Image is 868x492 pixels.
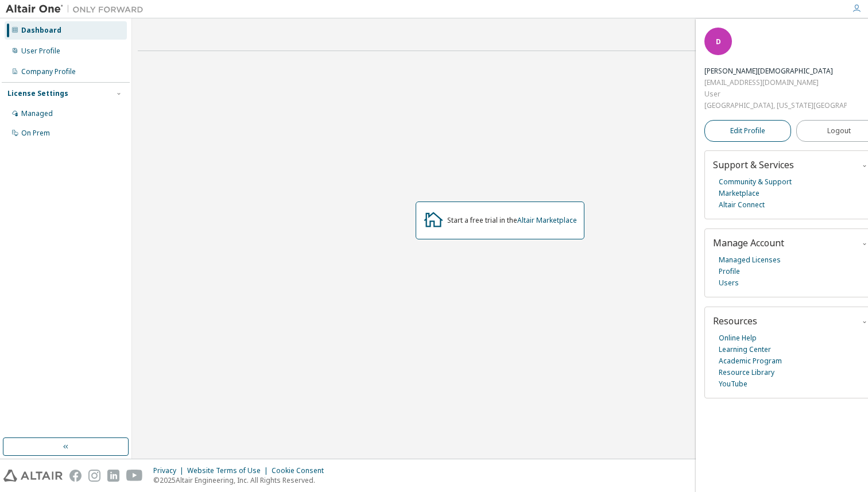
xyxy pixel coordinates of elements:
[719,344,771,355] a: Learning Center
[21,26,61,35] div: Dashboard
[69,470,82,482] img: facebook.svg
[21,67,76,76] div: Company Profile
[153,475,331,485] p: © 2025 Altair Engineering, Inc. All Rights Reserved.
[187,466,272,475] div: Website Terms of Use
[126,470,143,482] img: youtube.svg
[6,3,149,15] img: Altair One
[704,100,847,111] div: [GEOGRAPHIC_DATA], [US_STATE][GEOGRAPHIC_DATA]
[704,120,791,142] a: Edit Profile
[827,125,851,137] span: Logout
[719,332,757,344] a: Online Help
[719,355,782,367] a: Academic Program
[704,88,847,100] div: User
[719,378,747,390] a: YouTube
[719,277,739,289] a: Users
[713,237,784,249] span: Manage Account
[447,216,577,225] div: Start a free trial in the
[730,126,765,135] span: Edit Profile
[704,77,847,88] div: [EMAIL_ADDRESS][DOMAIN_NAME]
[88,470,100,482] img: instagram.svg
[21,47,60,56] div: User Profile
[719,254,781,266] a: Managed Licenses
[719,367,774,378] a: Resource Library
[713,315,757,327] span: Resources
[719,188,759,199] a: Marketplace
[719,176,792,188] a: Community & Support
[719,199,765,211] a: Altair Connect
[153,466,187,475] div: Privacy
[517,215,577,225] a: Altair Marketplace
[713,158,794,171] span: Support & Services
[3,470,63,482] img: altair_logo.svg
[716,37,721,47] span: D
[107,470,119,482] img: linkedin.svg
[272,466,331,475] div: Cookie Consent
[704,65,847,77] div: David Gay
[21,109,53,118] div: Managed
[21,129,50,138] div: On Prem
[719,266,740,277] a: Profile
[7,89,68,98] div: License Settings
